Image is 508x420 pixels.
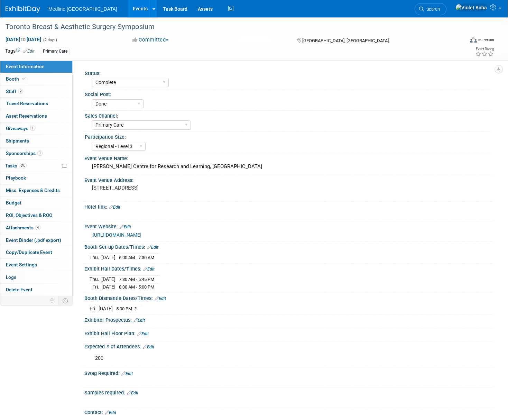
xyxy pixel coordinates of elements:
[0,98,72,110] a: Travel Reservations
[6,262,37,267] span: Event Settings
[48,6,117,12] span: Medline [GEOGRAPHIC_DATA]
[6,6,40,13] img: ExhibitDay
[90,254,101,261] td: Thu.
[93,232,141,238] a: [URL][DOMAIN_NAME]
[0,259,72,271] a: Event Settings
[0,234,72,246] a: Event Binder (.pdf export)
[84,293,494,302] div: Booth Dismantle Dates/Times:
[3,21,453,33] div: Toronto Breast & Aesthetic Surgery Symposium
[6,200,21,206] span: Budget
[6,150,43,156] span: Sponsorships
[84,407,494,416] div: Contact:
[143,345,154,349] a: Edit
[5,163,27,168] span: Tasks
[6,274,16,280] span: Logs
[0,110,72,122] a: Asset Reservations
[6,212,52,218] span: ROI, Objectives & ROO
[6,249,52,255] span: Copy/Duplicate Event
[119,277,154,282] span: 7:30 AM - 5:45 PM
[6,188,60,193] span: Misc. Expenses & Credits
[6,287,33,292] span: Delete Event
[84,153,494,162] div: Event Venue Name:
[0,61,72,73] a: Event Information
[30,126,35,131] span: 1
[5,47,35,55] td: Tags
[127,391,138,395] a: Edit
[6,64,45,69] span: Event Information
[22,77,26,81] i: Booth reservation complete
[0,172,72,184] a: Playbook
[302,38,389,43] span: [GEOGRAPHIC_DATA], [GEOGRAPHIC_DATA]
[84,315,494,324] div: Exhibitor Prospectus:
[155,296,166,301] a: Edit
[46,296,58,305] td: Personalize Event Tab Strip
[84,202,494,211] div: Hotel link:
[84,264,494,273] div: Exhibit Hall Dates/Times:
[147,245,158,250] a: Edit
[85,132,491,140] div: Participation Size:
[105,410,116,415] a: Edit
[90,276,101,283] td: Thu.
[37,150,43,156] span: 1
[0,73,72,85] a: Booth
[84,387,494,396] div: Samples required:
[43,38,57,42] span: (2 days)
[119,284,154,290] span: 8:00 AM - 5:00 PM
[6,113,47,119] span: Asset Reservations
[143,267,155,272] a: Edit
[84,175,494,184] div: Event Venue Address:
[0,122,72,135] a: Giveaways1
[421,36,494,46] div: Event Format
[18,89,23,94] span: 2
[58,296,73,305] td: Toggle Event Tabs
[0,147,72,159] a: Sponsorships1
[133,318,145,323] a: Edit
[20,37,27,42] span: to
[101,283,116,290] td: [DATE]
[90,161,489,172] div: [PERSON_NAME] Centre for Research and Learning, [GEOGRAPHIC_DATA]
[0,209,72,221] a: ROI, Objectives & ROO
[92,185,248,191] pre: [STREET_ADDRESS]
[135,306,137,311] span: ?
[116,306,137,311] span: 5:00 PM -
[6,126,35,131] span: Giveaways
[6,237,61,243] span: Event Binder (.pdf export)
[0,197,72,209] a: Budget
[0,85,72,98] a: Staff2
[119,255,154,260] span: 6:00 AM - 7:30 AM
[6,89,23,94] span: Staff
[455,4,487,11] img: Violet Buha
[109,205,120,210] a: Edit
[0,284,72,296] a: Delete Event
[84,368,494,377] div: Swag Required:
[23,49,35,54] a: Edit
[6,175,26,181] span: Playbook
[6,138,29,144] span: Shipments
[478,37,494,43] div: In-Person
[84,328,494,337] div: Exhibit Hall Floor Plan:
[6,101,48,106] span: Travel Reservations
[85,111,491,119] div: Sales Channel:
[101,254,116,261] td: [DATE]
[19,163,27,168] span: 0%
[0,160,72,172] a: Tasks0%
[0,222,72,234] a: Attachments4
[470,37,477,43] img: Format-Inperson.png
[101,276,116,283] td: [DATE]
[90,283,101,290] td: Fri.
[41,48,70,55] div: Primary Care
[85,89,491,98] div: Social Post:
[6,225,40,230] span: Attachments
[120,225,131,229] a: Edit
[0,271,72,283] a: Logs
[35,225,40,230] span: 4
[84,242,494,251] div: Booth Set-up Dates/Times:
[6,76,27,82] span: Booth
[137,331,149,336] a: Edit
[121,371,133,376] a: Edit
[5,36,41,43] span: [DATE] [DATE]
[84,341,494,350] div: Expected # of Attendees:
[0,246,72,258] a: Copy/Duplicate Event
[415,3,446,15] a: Search
[424,7,440,12] span: Search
